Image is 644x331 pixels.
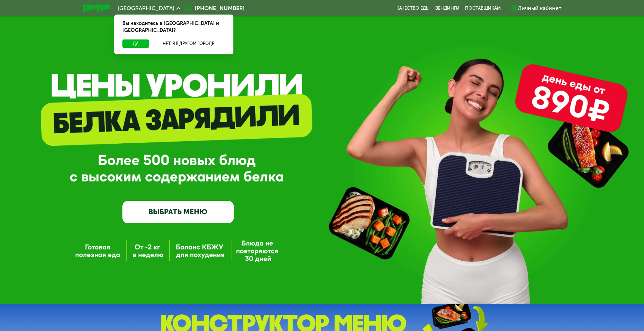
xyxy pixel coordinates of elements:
div: Вы находитесь в [GEOGRAPHIC_DATA] и [GEOGRAPHIC_DATA]? [114,15,233,39]
button: Нет, я в другом городе [152,39,225,48]
a: Вендинги [435,6,460,11]
a: ВЫБРАТЬ МЕНЮ [122,201,234,223]
div: поставщикам [465,6,501,11]
span: [GEOGRAPHIC_DATA] [118,6,174,11]
a: [PHONE_NUMBER] [184,4,244,12]
a: Качество еды [396,6,430,11]
div: Личный кабинет [518,4,561,12]
button: Да [122,39,149,48]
